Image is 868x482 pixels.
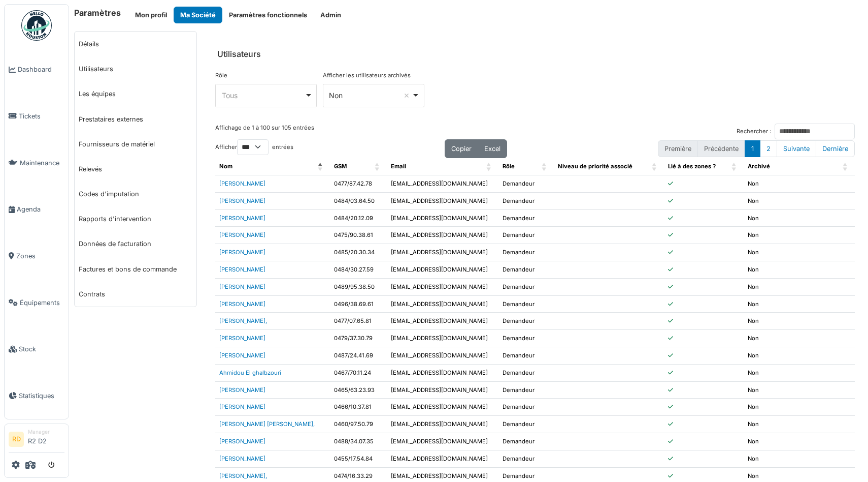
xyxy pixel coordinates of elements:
a: Ma Société [174,7,222,23]
a: Codes d'imputation [75,182,196,206]
td: Non [744,261,799,278]
select: Afficherentrées [237,139,269,155]
td: Non [744,416,799,433]
td: 0487/24.41.69 [330,347,387,364]
td: Demandeur [498,244,554,261]
td: [EMAIL_ADDRESS][DOMAIN_NAME] [387,175,498,192]
label: Rechercher : [737,127,771,136]
td: [EMAIL_ADDRESS][DOMAIN_NAME] [387,364,498,381]
span: Stock [19,344,64,354]
td: [EMAIL_ADDRESS][DOMAIN_NAME] [387,227,498,244]
a: Maintenance [5,139,69,186]
a: Équipements [5,279,69,326]
span: Maintenance [20,158,64,168]
span: Archivé [748,163,770,170]
a: [PERSON_NAME] [219,231,265,238]
a: [PERSON_NAME] [219,438,265,445]
td: Demandeur [498,227,554,244]
button: Next [777,140,816,157]
li: R2 D2 [28,428,64,450]
a: [PERSON_NAME] [219,300,265,308]
td: Demandeur [498,295,554,313]
td: 0460/97.50.79 [330,416,387,433]
td: 0485/20.30.34 [330,244,387,261]
span: Lié à des zones ?: Activate to sort [731,158,738,175]
a: [PERSON_NAME] [219,386,265,394]
td: Demandeur [498,313,554,330]
a: Relevés [75,157,196,182]
a: Les équipes [75,81,196,106]
td: Non [744,209,799,227]
span: Excel [484,145,500,153]
td: [EMAIL_ADDRESS][DOMAIN_NAME] [387,244,498,261]
td: [EMAIL_ADDRESS][DOMAIN_NAME] [387,313,498,330]
a: [PERSON_NAME] [219,215,265,222]
td: [EMAIL_ADDRESS][DOMAIN_NAME] [387,330,498,347]
span: GSM: Activate to sort [375,158,381,175]
a: [PERSON_NAME] [219,249,265,256]
td: Non [744,347,799,364]
a: [PERSON_NAME] [219,403,265,410]
td: Non [744,175,799,192]
td: Demandeur [498,330,554,347]
a: Stock [5,326,69,373]
button: 1 [745,140,760,157]
td: 0477/07.65.81 [330,313,387,330]
div: Tous [222,90,305,101]
button: Mon profil [128,7,174,23]
a: Tickets [5,93,69,140]
label: Afficher entrées [215,139,293,155]
a: Zones [5,233,69,280]
span: Dashboard [18,65,64,74]
td: [EMAIL_ADDRESS][DOMAIN_NAME] [387,295,498,313]
span: Zones [16,251,64,261]
td: Demandeur [498,347,554,364]
h6: Utilisateurs [217,49,261,59]
td: 0455/17.54.84 [330,450,387,467]
td: Demandeur [498,433,554,450]
span: Nom [219,163,232,170]
span: Niveau de priorité associé [558,163,632,170]
a: [PERSON_NAME] [219,335,265,342]
td: [EMAIL_ADDRESS][DOMAIN_NAME] [387,450,498,467]
td: [EMAIL_ADDRESS][DOMAIN_NAME] [387,209,498,227]
td: 0467/70.11.24 [330,364,387,381]
a: [PERSON_NAME], [219,317,267,324]
a: Statistiques [5,373,69,419]
span: Nom: Activate to invert sorting [318,158,324,175]
td: Demandeur [498,450,554,467]
span: Niveau de priorité associé : Activate to sort [652,158,658,175]
a: Contrats [75,282,196,307]
label: Rôle [215,71,227,80]
td: Demandeur [498,192,554,209]
div: Affichage de 1 à 100 sur 105 entrées [215,124,314,139]
td: Demandeur [498,209,554,227]
td: [EMAIL_ADDRESS][DOMAIN_NAME] [387,399,498,416]
td: [EMAIL_ADDRESS][DOMAIN_NAME] [387,347,498,364]
td: Non [744,313,799,330]
a: Utilisateurs [75,56,196,81]
a: Rapports d'intervention [75,206,196,231]
td: 0477/87.42.78 [330,175,387,192]
td: [EMAIL_ADDRESS][DOMAIN_NAME] [387,433,498,450]
div: Manager [28,428,64,436]
span: : Activate to sort [843,158,849,175]
td: Demandeur [498,416,554,433]
td: Non [744,244,799,261]
a: [PERSON_NAME] [219,455,265,462]
span: Rôle: Activate to sort [542,158,548,175]
a: Ahmidou El ghalbzouri [219,369,281,376]
button: Remove item: 'false' [402,91,412,101]
td: 0489/95.38.50 [330,278,387,295]
td: 0496/38.69.61 [330,295,387,313]
td: 0484/03.64.50 [330,192,387,209]
td: [EMAIL_ADDRESS][DOMAIN_NAME] [387,416,498,433]
img: Badge_color-CXgf-gQk.svg [21,10,52,41]
td: Non [744,381,799,399]
span: Email [391,163,406,170]
td: 0488/34.07.35 [330,433,387,450]
a: [PERSON_NAME], [219,472,267,479]
td: Demandeur [498,278,554,295]
h6: Paramètres [74,8,121,18]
